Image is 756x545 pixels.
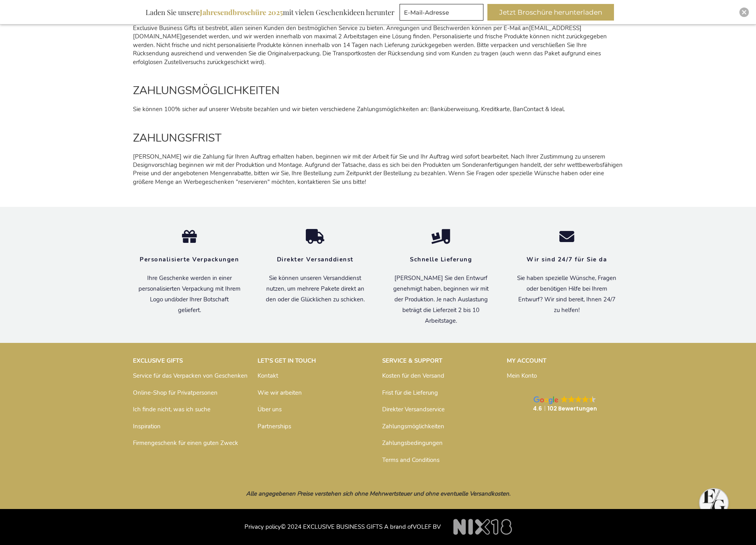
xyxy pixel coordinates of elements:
strong: Personalisierte Verpackungen [140,255,239,263]
img: Close [742,10,747,15]
div: Close [739,8,749,17]
em: Alle angegebenen Preise verstehen sich ohne Mehrwertsteuer und ohne eventuelle Versandkosten. [246,490,510,498]
strong: Wir sind 24/7 für Sie da [527,255,607,263]
a: Service für das Verpacken von Geschenken [133,372,248,380]
a: Ich finde nicht, was ich suche [133,405,210,413]
span: [PERSON_NAME] wir die Zahlung für Ihren Auftrag erhalten haben, beginnen wir mit der Arbeit für S... [133,153,623,186]
strong: Direkter Versanddienst [277,255,354,263]
form: marketing offers and promotions [400,4,486,23]
p: Exclusive Business Gifts ist bestrebt, allen seinen Kunden den bestmöglichen Service zu bieten. A... [133,24,623,66]
img: Google [561,396,568,403]
strong: 4.6 102 Bewertungen [533,405,597,413]
a: VOLEF BV [413,523,441,531]
strong: EXCLUSIVE GIFTS [133,357,183,365]
a: Inspiration [133,422,161,430]
a: Kontakt [258,372,278,380]
strong: LET'S GET IN TOUCH [258,357,316,365]
strong: SERVICE & SUPPORT [382,357,442,365]
a: Wie wir arbeiten [258,389,302,397]
a: Terms and Conditions [382,456,440,464]
img: Google [568,396,575,403]
div: Laden Sie unsere mit vielen Geschenkideen herunter [142,4,398,21]
a: Frist für die Lieferung [382,389,438,397]
a: Über uns [258,405,282,413]
a: Direkter Versandservice [382,405,445,413]
strong: MY ACCOUNT [507,357,546,365]
p: Sie können unseren Versanddienst nutzen, um mehrere Pakete direkt an den oder die Glücklichen zu ... [264,273,366,305]
b: Jahresendbroschüre 2025 [200,8,283,17]
input: E-Mail-Adresse [400,4,483,21]
a: Firmengeschenk für einen guten Zweck [133,439,238,447]
a: Zahlungsmöglichkeiten [382,422,444,430]
img: Google [534,396,558,404]
strong: Schnelle Lieferung [410,255,472,263]
span: ZAHLUNGSFRIST [133,131,222,146]
a: Google GoogleGoogleGoogleGoogleGoogle 4.6102 Bewertungen [507,388,623,420]
a: Online-Shop für Privatpersonen [133,389,218,397]
span: Sie können 100% sicher auf unserer Website bezahlen und wir bieten verschiedene Zahlungsmöglichke... [133,105,565,113]
a: Mein Konto [507,372,537,380]
img: Google [575,396,582,403]
p: [PERSON_NAME] Sie den Entwurf genehmigt haben, beginnen wir mit der Produktion. Je nach Auslastun... [390,273,492,326]
a: Partnerships [258,422,291,430]
p: Ihre Geschenke werden in einer personalisierten Verpackung mit Ihrem Logo und/oder Ihrer Botschaf... [138,273,241,316]
p: © 2024 EXCLUSIVE BUSINESS GIFTS A brand of [133,513,623,533]
a: Zahlungsbedingungen [382,439,443,447]
p: Sie haben spezielle Wünsche, Fragen oder benötigen Hilfe bei Ihrem Entwurf? Wir sind bereit, Ihne... [516,273,618,316]
img: Google [582,396,589,403]
span: ZAHLUNGSMÖGLICHKEITEN [133,83,280,98]
a: Kosten für den Versand [382,372,444,380]
img: Google [589,396,596,403]
button: Jetzt Broschüre herunterladen [487,4,614,21]
img: NIX18 [453,519,512,535]
a: Privacy policy [244,523,281,531]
